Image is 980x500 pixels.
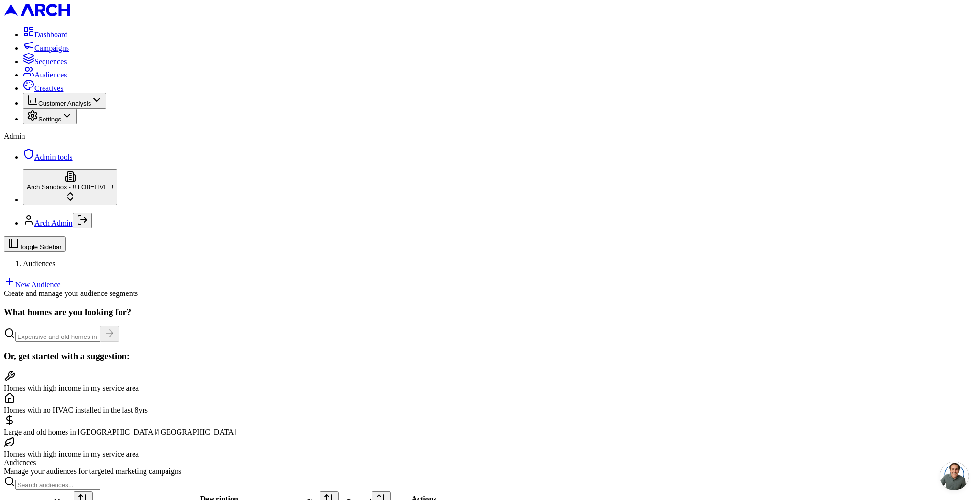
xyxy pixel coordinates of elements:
[4,307,976,317] h3: What homes are you looking for?
[34,31,67,39] span: Dashboard
[4,236,66,252] button: Toggle Sidebar
[23,109,77,124] button: Settings
[4,450,976,458] div: Homes with high income in my service area
[4,384,976,392] div: Homes with high income in my service area
[34,57,67,65] span: Sequences
[4,281,61,289] a: New Audience
[4,351,976,361] h3: Or, get started with a suggestion:
[4,132,976,141] div: Admin
[23,260,56,268] span: Audiences
[4,458,976,467] div: Audiences
[23,153,73,161] a: Admin tools
[34,153,73,161] span: Admin tools
[34,71,67,79] span: Audiences
[4,406,976,414] div: Homes with no HVAC installed in the last 8yrs
[34,84,63,92] span: Creatives
[4,467,976,476] div: Manage your audiences for targeted marketing campaigns
[4,428,976,436] div: Large and old homes in [GEOGRAPHIC_DATA]/[GEOGRAPHIC_DATA]
[23,71,67,79] a: Audiences
[23,44,69,52] a: Campaigns
[23,84,63,92] a: Creatives
[15,332,100,342] input: Expensive and old homes in greater SF Bay Area
[4,260,976,268] nav: breadcrumb
[27,184,113,191] span: Arch Sandbox - !! LOB=LIVE !!
[73,213,92,228] button: Log out
[19,243,62,250] span: Toggle Sidebar
[38,100,91,107] span: Customer Analysis
[23,57,67,65] a: Sequences
[38,116,61,123] span: Settings
[940,462,969,490] div: Open chat
[4,289,976,298] div: Create and manage your audience segments
[23,169,117,205] button: Arch Sandbox - !! LOB=LIVE !!
[23,93,106,109] button: Customer Analysis
[34,44,69,52] span: Campaigns
[15,480,100,490] input: Search audiences...
[34,219,73,227] a: Arch Admin
[23,31,67,39] a: Dashboard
